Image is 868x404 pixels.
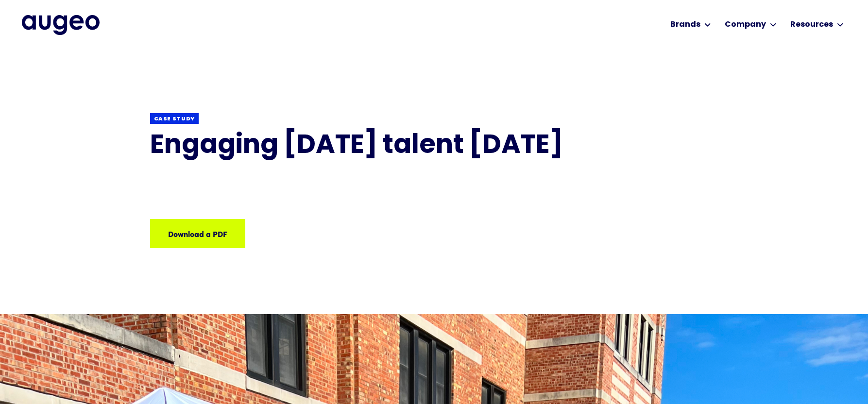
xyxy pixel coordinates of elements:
[670,19,700,31] div: Brands
[150,132,718,161] h1: Engaging [DATE] talent [DATE]
[22,15,100,34] img: Augeo's full logo in midnight blue.
[150,219,245,248] a: Download a PDF
[22,15,100,34] a: home
[725,19,766,31] div: Company
[790,19,833,31] div: Resources
[154,116,195,123] div: Case study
